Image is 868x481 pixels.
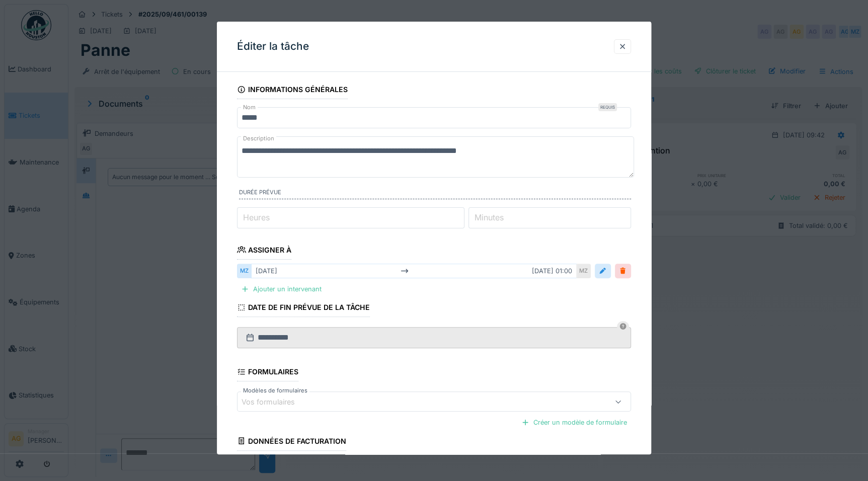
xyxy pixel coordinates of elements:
[242,396,309,408] div: Vos formulaires
[239,188,631,199] label: Durée prévue
[237,434,346,451] div: Données de facturation
[237,300,370,317] div: Date de fin prévue de la tâche
[241,132,276,145] label: Description
[577,264,591,278] div: MZ
[237,282,326,296] div: Ajouter un intervenant
[237,40,309,53] h3: Éditer la tâche
[237,82,348,99] div: Informations générales
[517,416,631,430] div: Créer un modèle de formulaire
[241,387,309,395] label: Modèles de formulaires
[472,211,506,223] label: Minutes
[237,243,291,260] div: Assigner à
[241,211,272,223] label: Heures
[237,364,298,381] div: Formulaires
[598,103,617,111] div: Requis
[237,264,251,278] div: MZ
[241,103,258,112] label: Nom
[251,264,577,278] div: [DATE] [DATE] 01:00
